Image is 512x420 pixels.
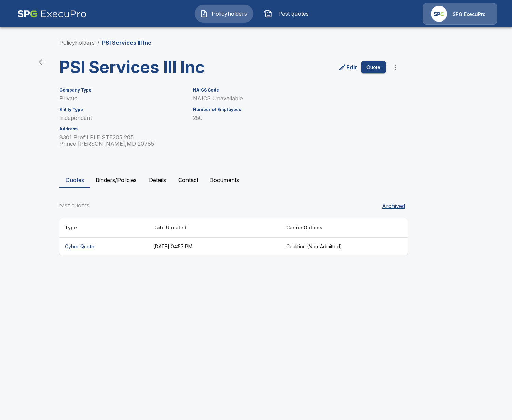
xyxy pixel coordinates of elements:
button: more [389,60,402,74]
p: Private [59,95,185,102]
th: Coalition (Non-Admitted) [281,238,384,256]
p: Independent [59,115,185,121]
p: PSI Services III Inc [102,39,151,47]
a: back [35,55,49,69]
iframe: Chat Widget [478,387,512,420]
h6: Company Type [59,88,185,93]
p: NAICS Unavailable [193,95,386,102]
div: policyholder tabs [59,172,453,188]
p: SPG ExecuPro [453,11,486,18]
button: Past quotes IconPast quotes [259,5,318,23]
button: Contact [173,172,204,188]
h3: PSI Services III Inc [59,58,228,77]
th: [DATE] 04:57 PM [148,238,281,256]
img: Policyholders Icon [200,10,208,18]
li: / [97,39,99,47]
p: Edit [346,63,357,71]
span: Past quotes [275,10,313,18]
img: Agency Icon [431,6,447,22]
h6: Address [59,127,185,131]
h6: Number of Employees [193,107,386,112]
th: Date Updated [148,218,281,238]
nav: breadcrumb [59,39,151,47]
button: Documents [204,172,245,188]
table: responsive table [59,218,408,255]
a: Agency IconSPG ExecuPro [423,3,497,25]
button: Quotes [59,172,90,188]
h6: NAICS Code [193,88,386,93]
button: Archived [379,199,408,213]
p: 250 [193,115,386,121]
a: Policyholders [59,39,95,46]
button: Quote [361,61,386,74]
img: Past quotes Icon [264,10,272,18]
p: 8301 Prof'l Pl E STE205 205 Prince [PERSON_NAME] , MD 20785 [59,134,185,147]
th: Cyber Quote [59,238,148,256]
a: edit [337,62,358,73]
button: Policyholders IconPolicyholders [195,5,253,23]
button: Binders/Policies [90,172,142,188]
button: Details [142,172,173,188]
th: Type [59,218,148,238]
p: PAST QUOTES [59,203,89,209]
th: Carrier Options [281,218,384,238]
span: Policyholders [211,10,248,18]
h6: Entity Type [59,107,185,112]
img: AA Logo [17,3,87,25]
